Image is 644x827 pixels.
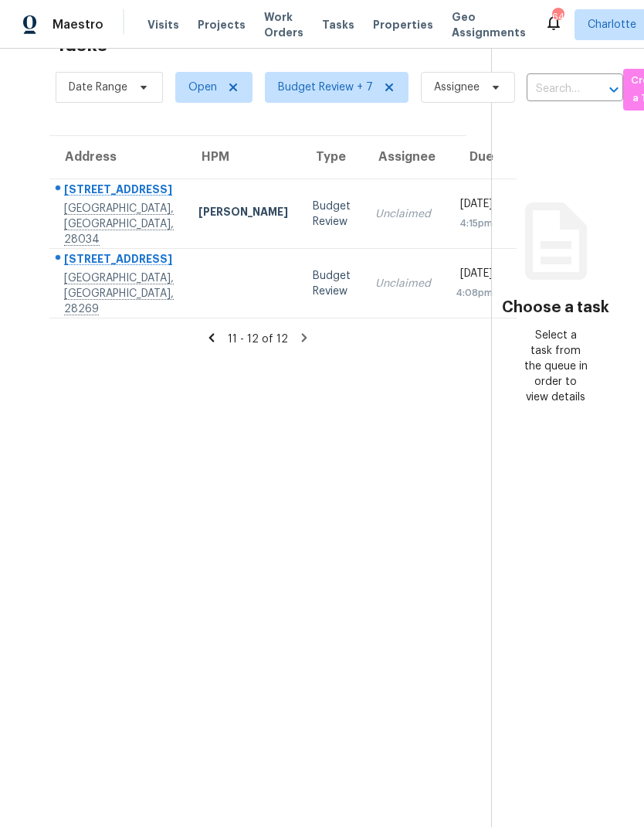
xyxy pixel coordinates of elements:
[228,334,288,345] span: 11 - 12 of 12
[443,136,517,179] th: Due
[456,216,493,231] div: 4:15pm
[552,9,563,25] div: 64
[456,285,493,301] div: 4:08pm
[373,17,433,32] span: Properties
[527,77,580,101] input: Search by address
[363,136,443,179] th: Assignee
[53,17,103,32] span: Maestro
[313,199,351,230] div: Budget Review
[278,80,373,95] span: Budget Review + 7
[300,136,363,179] th: Type
[198,17,246,32] span: Projects
[524,328,587,405] div: Select a task from the queue in order to view details
[456,266,493,285] div: [DATE]
[588,17,636,32] span: Charlotte
[188,80,217,95] span: Open
[434,80,480,95] span: Assignee
[452,9,526,40] span: Geo Assignments
[147,17,179,32] span: Visits
[322,19,354,30] span: Tasks
[603,79,625,100] button: Open
[49,136,186,179] th: Address
[375,276,431,291] div: Unclaimed
[56,37,107,53] h2: Tasks
[198,204,288,223] div: [PERSON_NAME]
[502,300,609,315] h3: Choose a task
[456,196,493,216] div: [DATE]
[264,9,303,40] span: Work Orders
[313,268,351,299] div: Budget Review
[69,80,127,95] span: Date Range
[186,136,300,179] th: HPM
[375,206,431,222] div: Unclaimed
